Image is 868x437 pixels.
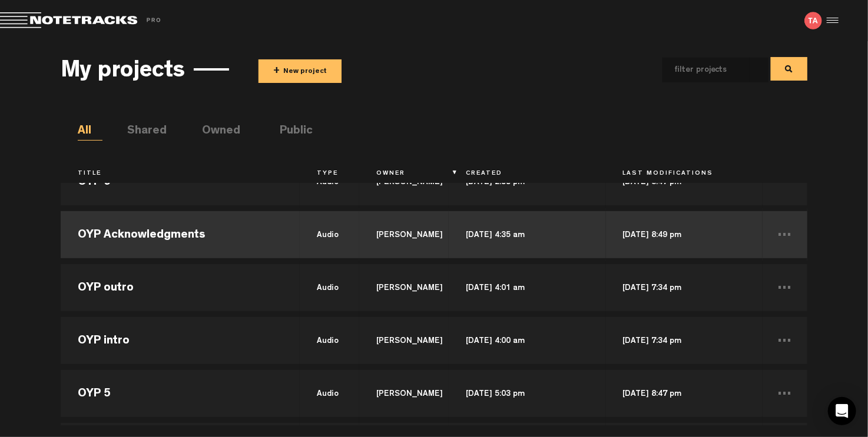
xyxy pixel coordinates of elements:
[280,123,304,141] li: Public
[78,123,102,141] li: All
[359,261,449,314] td: [PERSON_NAME]
[273,65,280,78] span: +
[606,314,763,367] td: [DATE] 7:34 pm
[449,164,605,184] th: Created
[606,367,763,420] td: [DATE] 8:47 pm
[61,59,185,85] h3: My projects
[127,123,152,141] li: Shared
[61,261,300,314] td: OYP outro
[606,208,763,261] td: [DATE] 8:49 pm
[359,314,449,367] td: [PERSON_NAME]
[300,314,359,367] td: audio
[606,164,763,184] th: Last Modifications
[61,164,300,184] th: Title
[763,261,807,314] td: ...
[763,314,807,367] td: ...
[300,208,359,261] td: audio
[606,261,763,314] td: [DATE] 7:34 pm
[259,59,342,83] button: +New project
[202,123,227,141] li: Owned
[61,367,300,420] td: OYP 5
[359,367,449,420] td: [PERSON_NAME]
[61,314,300,367] td: OYP intro
[300,261,359,314] td: audio
[662,58,750,82] input: filter projects
[61,208,300,261] td: OYP Acknowledgments
[449,367,605,420] td: [DATE] 5:03 pm
[763,208,807,261] td: ...
[449,261,605,314] td: [DATE] 4:01 am
[449,314,605,367] td: [DATE] 4:00 am
[804,12,822,29] img: letters
[300,367,359,420] td: audio
[359,208,449,261] td: [PERSON_NAME]
[763,367,807,420] td: ...
[828,397,856,425] div: Open Intercom Messenger
[449,208,605,261] td: [DATE] 4:35 am
[359,164,449,184] th: Owner
[300,164,359,184] th: Type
